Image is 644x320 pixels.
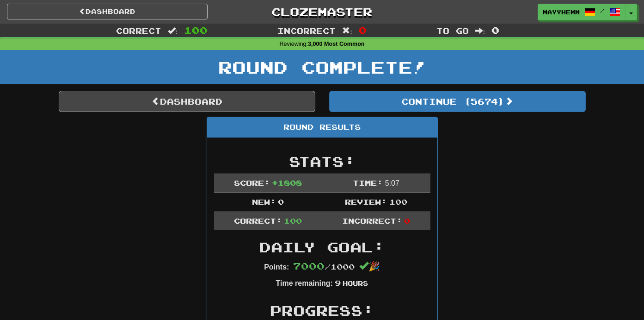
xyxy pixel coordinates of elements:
[538,4,626,20] a: MAYYHEMM /
[359,261,380,271] span: 🎉
[345,197,387,206] span: Review:
[359,25,367,36] span: 0
[7,4,208,19] a: Dashboard
[234,178,270,187] span: Score:
[491,25,499,36] span: 0
[234,216,282,225] span: Correct:
[278,197,284,206] span: 0
[207,117,437,138] div: Round Results
[342,27,352,35] span: :
[343,279,368,287] small: Hours
[214,154,430,169] h2: Stats:
[272,178,302,187] span: + 1808
[293,260,325,271] span: 7000
[116,26,161,35] span: Correct
[600,7,605,14] span: /
[293,262,355,271] span: / 1000
[342,216,402,225] span: Incorrect:
[221,4,422,20] a: Clozemaster
[252,197,276,206] span: New:
[214,239,430,255] h2: Daily Goal:
[436,26,469,35] span: To go
[277,26,336,35] span: Incorrect
[168,27,178,35] span: :
[284,216,302,225] span: 100
[353,178,383,187] span: Time:
[264,263,289,271] strong: Points:
[385,179,399,187] span: 5 : 0 7
[543,8,580,16] span: MAYYHEMM
[3,58,641,76] h1: Round Complete!
[276,279,333,287] strong: Time remaining:
[184,25,208,36] span: 100
[308,41,364,47] strong: 3,000 Most Common
[335,278,341,287] span: 9
[59,91,315,112] a: Dashboard
[214,303,430,318] h2: Progress:
[404,216,410,225] span: 0
[475,27,485,35] span: :
[329,91,586,112] button: Continue (5674)
[389,197,407,206] span: 100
